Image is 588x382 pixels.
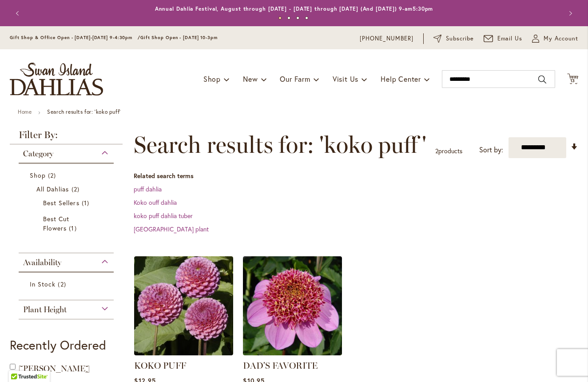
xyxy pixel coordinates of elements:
a: DAD'S FAVORITE [243,360,318,371]
span: Best Sellers [43,199,79,207]
a: KOKO PUFF [134,360,186,371]
a: KOKO PUFF [134,349,233,357]
a: Koko ouff dahlia [134,198,177,207]
p: products [435,144,462,158]
a: Email Us [484,34,523,43]
span: 2 [58,279,68,289]
span: New [243,74,258,84]
a: puff dahlia [134,185,162,193]
a: DAD'S FAVORITE [243,349,342,357]
span: Subscribe [446,34,474,43]
span: Gift Shop Open - [DATE] 10-3pm [140,35,218,40]
span: 13 [570,78,576,84]
dt: Related search terms [134,171,578,180]
a: [GEOGRAPHIC_DATA] plant [134,225,209,233]
span: Gift Shop & Office Open - [DATE]-[DATE] 9-4:30pm / [10,35,140,40]
a: [PERSON_NAME] [19,364,90,374]
span: Search results for: 'koko puff' [134,131,426,158]
span: Email Us [497,34,523,43]
a: In Stock 2 [30,279,105,289]
span: In Stock [30,280,56,288]
strong: Recently Ordered [10,337,106,353]
a: store logo [10,63,103,95]
button: Next [560,4,578,22]
span: Our Farm [280,74,310,84]
button: 4 of 4 [305,16,308,20]
strong: Search results for: 'koko puff' [47,108,121,115]
label: Sort by: [479,142,503,158]
a: koko puff dahlia tuber [134,211,193,220]
span: 1 [69,223,79,233]
span: 2 [48,171,58,180]
iframe: Launch Accessibility Center [7,350,32,375]
span: 2 [435,147,438,155]
span: All Dahlias [36,185,69,193]
a: All Dahlias [36,184,98,194]
span: Shop [203,74,221,84]
a: [PHONE_NUMBER] [360,34,413,43]
a: Annual Dahlia Festival, August through [DATE] - [DATE] through [DATE] (And [DATE]) 9-am5:30pm [155,5,433,12]
button: 13 [567,73,578,85]
span: Best Cut Flowers [43,215,69,232]
a: Shop [30,171,105,180]
button: My Account [532,34,578,43]
button: Previous [10,4,28,22]
button: 2 of 4 [287,16,290,20]
span: Category [23,149,53,159]
a: Subscribe [433,34,474,43]
span: Help Center [381,74,421,84]
img: KOKO PUFF [134,256,233,355]
span: My Account [544,34,578,43]
span: Availability [23,258,61,267]
a: Home [18,108,32,115]
span: 2 [72,184,82,194]
strong: Filter By: [10,130,123,144]
span: Plant Height [23,305,67,314]
a: Best Cut Flowers [43,214,91,233]
span: 1 [82,198,91,207]
button: 3 of 4 [296,16,299,20]
span: Shop [30,171,46,179]
span: Visit Us [333,74,358,84]
button: 1 of 4 [278,16,282,20]
a: Best Sellers [43,198,91,207]
img: DAD'S FAVORITE [243,256,342,355]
